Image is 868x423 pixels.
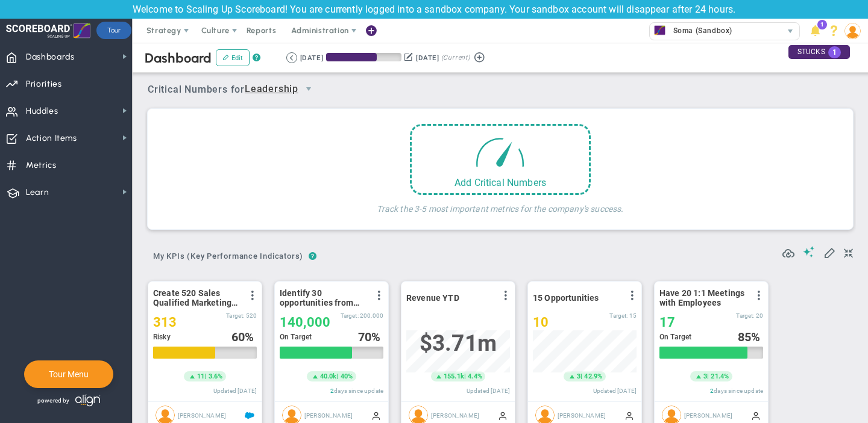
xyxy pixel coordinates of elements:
[286,52,297,63] button: Go to previous period
[178,412,226,418] span: [PERSON_NAME]
[659,288,747,307] span: Have 20 1:1 Meetings with Employees
[291,26,348,35] span: Administration
[806,19,825,43] li: Announcements
[828,46,841,58] span: 1
[659,315,675,330] span: 17
[420,330,497,356] span: $3,707,282
[197,372,204,381] span: 11
[148,247,309,268] button: My KPIs (Key Performance Indicators)
[148,247,309,266] span: My KPIs (Key Performance Indicators)
[358,330,371,344] span: 70
[146,26,181,35] span: Strategy
[659,333,691,341] span: On Target
[336,372,338,380] span: |
[468,372,482,380] span: 4.4%
[213,387,257,394] span: Updated [DATE]
[320,372,337,381] span: 40.0k
[371,410,381,420] span: Manually Updated
[751,410,761,420] span: Manually Updated
[26,99,58,124] span: Huddles
[629,312,637,319] span: 15
[26,72,62,97] span: Priorities
[341,372,353,380] span: 40%
[738,330,764,344] div: %
[26,126,77,151] span: Action Items
[412,177,589,188] div: Add Critical Numbers
[580,372,582,380] span: |
[444,372,464,381] span: 155.1k
[280,288,367,307] span: Identify 30 opportunities from SmithCo resulting in $200K new sales
[153,333,171,341] span: Risky
[241,19,283,43] span: Reports
[326,53,401,61] div: Period Progress: 67% Day 61 of 90 with 29 remaining.
[148,79,322,101] span: Critical Numbers for
[280,333,312,341] span: On Target
[377,195,623,214] h4: Track the 3-5 most important metrics for the company's success.
[145,50,212,66] span: Dashboard
[558,412,606,418] span: [PERSON_NAME]
[441,52,470,63] span: (Current)
[667,23,732,39] span: Soma (Sandbox)
[593,387,637,394] span: Updated [DATE]
[736,312,754,319] span: Target:
[577,372,580,381] span: 3
[609,312,627,319] span: Target:
[533,293,599,303] span: 15 Opportunities
[45,369,92,380] button: Tour Menu
[817,20,827,29] span: 1
[652,23,667,38] img: 33635.Company.photo
[153,288,241,307] span: Create 520 Sales Qualified Marketing Leads
[825,19,843,43] li: Help & Frequently Asked Questions (FAQ)
[788,45,850,59] div: STUCKS
[498,410,508,420] span: Manually Updated
[803,246,815,258] span: Suggestions (AI Feature)
[358,330,384,344] div: %
[431,412,479,418] span: [PERSON_NAME]
[26,180,49,205] span: Learn
[714,387,763,394] span: days since update
[823,246,835,258] span: Edit My KPIs
[782,245,794,258] span: Refresh Data
[204,372,206,380] span: |
[300,52,323,63] div: [DATE]
[341,312,359,319] span: Target:
[738,330,751,344] span: 85
[24,391,153,410] div: Powered by Align
[231,330,257,344] div: %
[209,372,223,380] span: 3.6%
[231,330,245,344] span: 60
[703,372,707,381] span: 3
[304,412,353,418] span: [PERSON_NAME]
[245,82,298,97] span: Leadership
[406,293,459,303] span: Revenue YTD
[416,52,439,63] div: [DATE]
[153,315,177,330] span: 313
[533,315,549,330] span: 10
[360,312,383,319] span: 200,000
[624,410,634,420] span: Manually Updated
[464,372,466,380] span: |
[711,372,729,380] span: 21.4%
[584,372,602,380] span: 42.9%
[782,23,799,40] span: select
[334,387,383,394] span: days since update
[246,312,257,319] span: 520
[298,79,319,99] span: select
[201,26,230,35] span: Culture
[844,23,861,39] img: 210114.Person.photo
[226,312,244,319] span: Target:
[216,49,250,66] button: Edit
[280,315,330,330] span: 140,000
[330,387,334,394] span: 2
[467,387,510,394] span: Updated [DATE]
[684,412,732,418] span: [PERSON_NAME]
[26,45,75,70] span: Dashboards
[710,387,714,394] span: 2
[707,372,709,380] span: |
[756,312,763,319] span: 20
[26,153,57,178] span: Metrics
[245,410,254,420] span: Salesforce Enabled<br ></span>Sandbox: Quarterly Leads and Opportunities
